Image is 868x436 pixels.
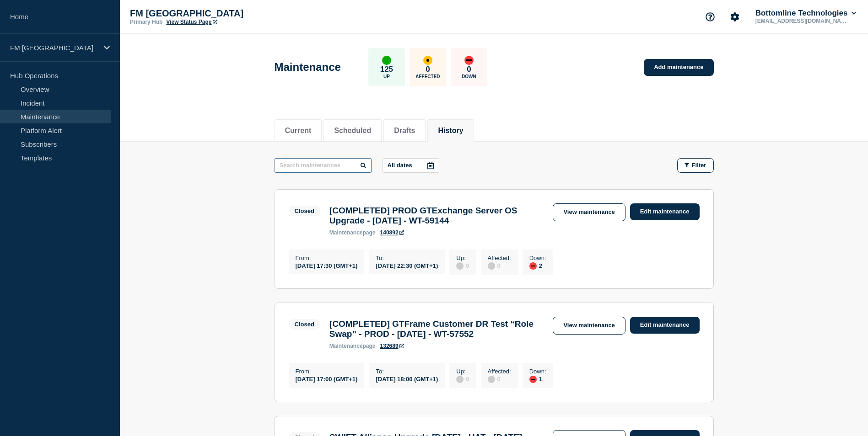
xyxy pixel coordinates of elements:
div: down [529,376,537,383]
span: maintenance [329,229,363,236]
p: From : [296,255,358,261]
div: disabled [456,262,464,270]
div: Closed [295,321,314,328]
a: 140892 [380,229,404,236]
div: 1 [529,375,546,383]
p: From : [296,368,358,375]
div: [DATE] 17:00 (GMT+1) [296,375,358,383]
div: Closed [295,207,314,214]
p: Affected : [488,368,511,375]
div: down [464,56,474,65]
p: Down [462,74,476,79]
p: To : [376,368,438,375]
p: FM [GEOGRAPHIC_DATA] [130,8,313,19]
div: down [529,262,537,270]
div: [DATE] 17:30 (GMT+1) [296,261,358,269]
p: 125 [380,65,393,74]
a: Edit maintenance [630,203,700,220]
p: FM [GEOGRAPHIC_DATA] [10,44,98,52]
button: All dates [383,158,439,173]
button: History [438,127,463,135]
a: 132689 [380,343,404,349]
div: affected [423,56,432,65]
p: Down : [529,368,546,375]
div: 0 [488,375,511,383]
a: Edit maintenance [630,317,700,334]
div: 0 [456,375,469,383]
p: Affected [415,74,440,79]
p: page [329,343,376,349]
button: Support [701,7,720,27]
span: maintenance [329,343,363,349]
p: page [329,229,376,236]
div: [DATE] 22:30 (GMT+1) [376,261,438,269]
button: Bottomline Technologies [754,9,858,18]
h3: [COMPLETED] PROD GTExchange Server OS Upgrade - [DATE] - WT-59144 [329,206,544,226]
div: 2 [529,261,546,270]
div: 0 [456,261,469,270]
p: 0 [467,65,471,74]
div: up [382,56,391,65]
p: Primary Hub [130,19,162,25]
p: Up : [456,255,469,261]
a: View maintenance [553,317,625,335]
div: [DATE] 18:00 (GMT+1) [376,375,438,383]
h3: [COMPLETED] GTFrame Customer DR Test “Role Swap” - PROD - [DATE] - WT-57552 [329,319,544,339]
span: Filter [692,162,706,169]
p: Up : [456,368,469,375]
div: disabled [488,376,495,383]
p: Up [383,74,390,79]
a: View maintenance [553,203,625,221]
button: Scheduled [334,127,371,135]
button: Drafts [394,127,415,135]
p: Down : [529,255,546,261]
h1: Maintenance [275,61,341,74]
div: 0 [488,261,511,270]
p: [EMAIL_ADDRESS][DOMAIN_NAME] [754,18,849,24]
p: Affected : [488,255,511,261]
a: Add maintenance [644,59,713,76]
button: Current [285,127,312,135]
input: Search maintenances [275,158,372,173]
a: View Status Page [166,19,217,25]
button: Filter [677,158,714,173]
button: Account settings [725,7,744,27]
div: disabled [456,376,464,383]
p: 0 [426,65,430,74]
p: To : [376,255,438,261]
p: All dates [388,162,412,169]
div: disabled [488,262,495,270]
